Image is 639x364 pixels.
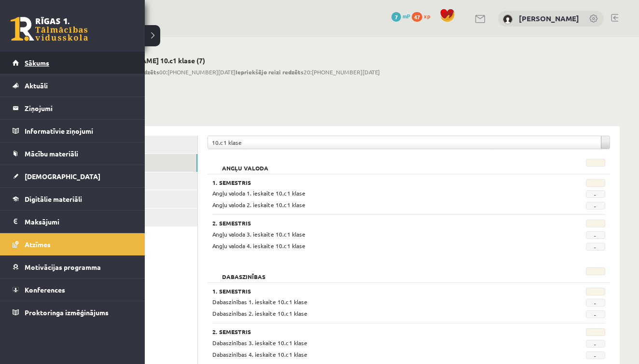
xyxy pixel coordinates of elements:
legend: Informatīvie ziņojumi [25,120,133,142]
span: Proktoringa izmēģinājums [25,308,109,317]
a: Sākums [13,52,133,74]
span: Dabaszinības 2. ieskaite 10.c1 klase [212,309,307,317]
a: 47 xp [412,12,435,20]
span: 7 [391,12,401,22]
a: Mācību materiāli [13,142,133,165]
span: - [586,202,605,210]
a: [PERSON_NAME] [519,14,579,23]
span: Dabaszinības 1. ieskaite 10.c1 klase [212,298,307,306]
span: Konferences [25,285,65,294]
legend: Maksājumi [25,210,133,233]
a: Proktoringa izmēģinājums [13,301,133,323]
span: Atzīmes [25,240,51,249]
span: mP [403,12,410,20]
span: 47 [412,12,422,22]
a: Ziņojumi [13,97,133,119]
a: Motivācijas programma [13,256,133,278]
h3: 2. Semestris [212,328,537,335]
h3: 2. Semestris [212,220,537,226]
span: - [586,310,605,318]
span: - [586,340,605,348]
span: - [586,243,605,251]
span: Dabaszinības 3. ieskaite 10.c1 klase [212,339,307,347]
span: - [586,299,605,307]
span: Angļu valoda 1. ieskaite 10.c1 klase [212,189,306,197]
a: Atzīmes [13,233,133,255]
a: Konferences [13,279,133,301]
span: 10.c1 klase [212,136,597,149]
a: Maksājumi [13,210,133,233]
span: Mācību materiāli [25,149,78,158]
h2: Dabaszinības [212,267,275,277]
h2: Angļu valoda [212,159,278,168]
a: Informatīvie ziņojumi [13,120,133,142]
a: 7 mP [391,12,410,20]
a: Digitālie materiāli [13,188,133,210]
span: Angļu valoda 2. ieskaite 10.c1 klase [212,201,306,209]
span: Angļu valoda 4. ieskaite 10.c1 klase [212,242,306,250]
span: - [586,351,605,359]
span: Digitālie materiāli [25,195,82,203]
span: [DEMOGRAPHIC_DATA] [25,172,100,181]
span: - [586,190,605,198]
legend: Ziņojumi [25,97,133,119]
a: Rīgas 1. Tālmācības vidusskola [11,17,88,41]
span: - [586,231,605,239]
span: Sākums [25,58,49,67]
b: Iepriekšējo reizi redzēts [236,68,304,76]
a: [DEMOGRAPHIC_DATA] [13,165,133,187]
img: Emīls Brakše [503,14,513,24]
h2: [PERSON_NAME] 10.c1 klase (7) [103,56,380,65]
h3: 1. Semestris [212,179,537,186]
span: Angļu valoda 3. ieskaite 10.c1 klase [212,230,306,238]
span: xp [424,12,430,20]
span: 00:[PHONE_NUMBER][DATE] 20:[PHONE_NUMBER][DATE] [103,68,380,76]
a: 10.c1 klase [208,136,610,149]
span: Aktuāli [25,81,48,90]
span: Dabaszinības 4. ieskaite 10.c1 klase [212,350,307,358]
h3: 1. Semestris [212,288,537,294]
a: Aktuāli [13,74,133,97]
span: Motivācijas programma [25,263,101,271]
